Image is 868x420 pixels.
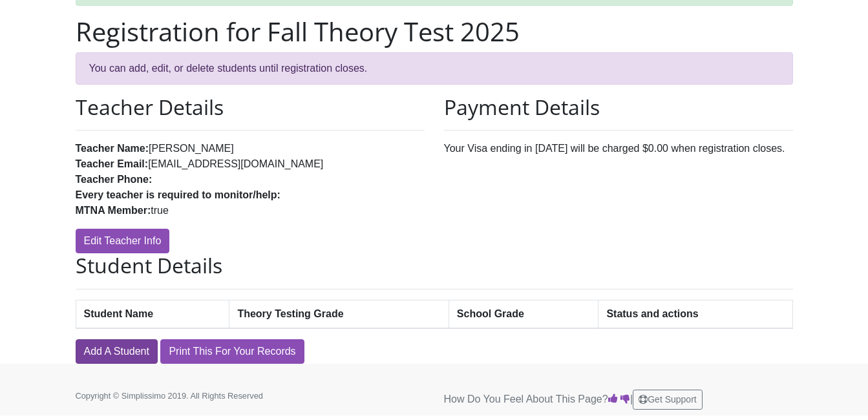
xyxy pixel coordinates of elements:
div: Your Visa ending in [DATE] will be charged $0.00 when registration closes. [434,95,803,253]
h1: Registration for Fall Theory Test 2025 [76,16,793,47]
a: Edit Teacher Info [76,229,170,253]
p: How Do You Feel About This Page? | [444,390,793,410]
li: true [76,203,425,218]
strong: Teacher Phone: [76,174,153,185]
h2: Teacher Details [76,95,425,120]
a: Print This For Your Records [160,339,304,364]
strong: Teacher Email: [76,158,149,169]
button: Get Support [633,390,703,410]
div: You can add, edit, or delete students until registration closes. [76,52,793,85]
li: [PERSON_NAME] [76,141,425,156]
h2: Student Details [76,253,793,278]
strong: Teacher Name: [76,143,149,154]
li: [EMAIL_ADDRESS][DOMAIN_NAME] [76,156,425,172]
h2: Payment Details [444,95,793,120]
th: School Grade [449,300,598,328]
a: Add A Student [76,339,158,364]
th: Student Name [76,300,229,328]
strong: Every teacher is required to monitor/help: [76,189,281,200]
strong: MTNA Member: [76,205,151,216]
p: Copyright © Simplissimo 2019. All Rights Reserved [76,390,302,402]
th: Theory Testing Grade [229,300,449,328]
th: Status and actions [598,300,792,328]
